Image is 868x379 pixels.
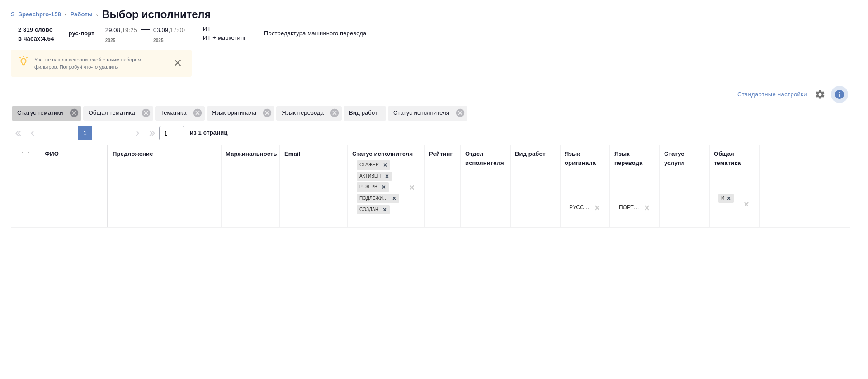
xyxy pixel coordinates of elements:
div: Статус исполнителя [352,150,413,159]
div: Email [284,150,300,159]
a: S_Speechpro-158 [11,11,61,18]
li: ‹ [96,10,98,19]
span: Настроить таблицу [809,84,831,105]
span: из 1 страниц [190,127,228,140]
p: Язык перевода [282,108,327,117]
div: Язык оригинала [207,106,275,121]
div: Стажер, Активен, Резерв, Подлежит внедрению, Создан [356,182,390,193]
div: Тематика [155,106,205,121]
div: ИТ [717,193,735,204]
div: Португальский [619,204,640,211]
div: Общая тематика [83,106,153,121]
p: Язык оригинала [212,108,260,117]
p: Вид работ [349,108,381,117]
div: Язык перевода [276,106,342,121]
p: ИТ [203,24,211,33]
p: 19:25 [122,27,137,33]
div: Резерв [357,182,379,192]
p: 29.08, [105,27,122,33]
h2: Выбор исполнителя [102,7,211,22]
div: split button [735,88,809,102]
div: Стажер, Активен, Резерв, Подлежит внедрению, Создан [356,171,393,182]
div: Стажер, Активен, Резерв, Подлежит внедрению, Создан [356,193,400,204]
div: Стажер [357,160,380,170]
p: 2 319 слово [18,25,54,34]
nav: breadcrumb [11,7,857,22]
p: 17:00 [170,27,185,33]
div: Отдел исполнителя [465,150,506,168]
div: Вид работ [515,150,546,159]
p: Статус исполнителя [393,108,453,117]
div: Стажер, Активен, Резерв, Подлежит внедрению, Создан [356,159,391,171]
div: ФИО [45,150,59,159]
div: Язык оригинала [565,150,605,168]
p: 03.09, [153,27,170,33]
div: Русский [569,204,590,211]
div: Общая тематика [714,150,755,168]
div: Рейтинг [429,150,453,159]
p: Общая тематика [89,108,138,117]
div: Предложение [113,150,153,159]
a: Работы [70,11,93,18]
span: Посмотреть информацию [831,86,850,103]
p: Тематика [160,108,190,117]
p: Постредактура машинного перевода [264,29,366,38]
div: Маржинальность [226,150,277,159]
div: Создан [357,205,380,215]
div: Активен [357,172,382,181]
p: Упс, не нашли исполнителей с таким набором фильтров. Попробуй что-то удалить [34,56,164,70]
div: ИТ [718,194,724,203]
div: Стажер, Активен, Резерв, Подлежит внедрению, Создан [356,204,391,215]
div: Статус тематики [12,106,81,121]
div: — [141,22,150,45]
div: Язык перевода [614,150,655,168]
div: Статус услуги [664,150,705,168]
div: Статус исполнителя [388,106,467,121]
button: close [171,56,184,70]
li: ‹ [65,10,66,19]
div: Подлежит внедрению [357,194,389,203]
p: Статус тематики [17,108,66,117]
